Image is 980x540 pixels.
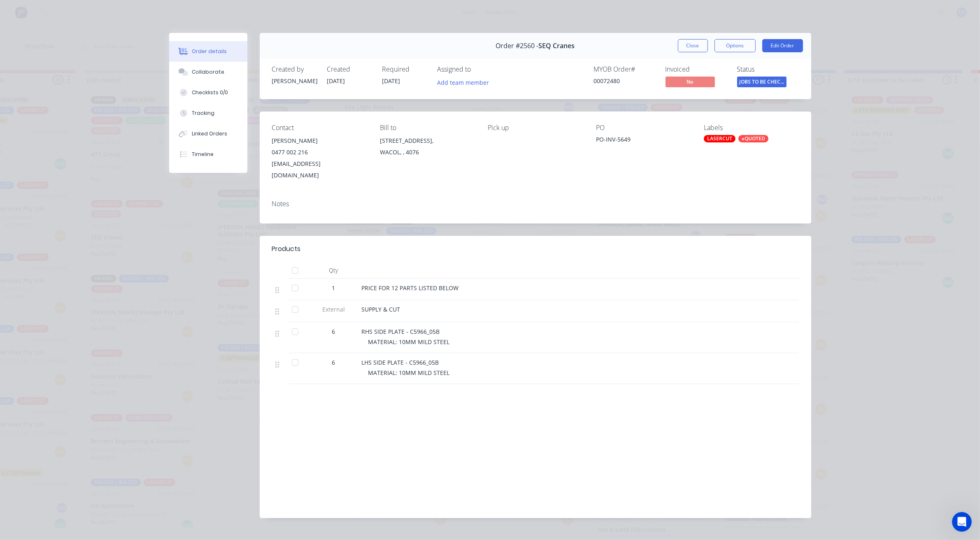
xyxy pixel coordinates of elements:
div: Checklists 0/0 [192,89,228,96]
span: MATERIAL: 10MM MILD STEEL [368,369,450,377]
div: LASERCUT [704,135,736,142]
div: Timeline [192,151,214,158]
button: Add team member [438,77,493,88]
button: JOBS TO BE CHEC... [737,77,787,89]
button: Order details [169,41,247,62]
div: Collaborate [192,68,224,76]
button: Collaborate [169,62,247,82]
div: [STREET_ADDRESS],WACOL, , 4076 [380,135,475,161]
span: No [666,77,715,87]
button: Add team member [433,77,493,88]
button: Edit Order [762,39,803,52]
span: [DATE] [382,77,400,85]
button: Timeline [169,144,247,165]
div: Required [382,65,428,73]
div: Created [327,65,372,73]
button: Checklists 0/0 [169,82,247,103]
div: xQUOTED [738,135,768,142]
div: Tracking [192,109,214,117]
span: 1 [332,284,335,292]
button: Tracking [169,103,247,123]
span: MATERIAL: 10MM MILD STEEL [368,338,450,346]
button: Linked Orders [169,123,247,144]
div: Invoiced [666,65,727,73]
div: PO [596,124,691,132]
div: Created by [272,65,317,73]
div: 00072480 [594,77,656,85]
div: Status [737,65,799,73]
div: Products [272,244,301,254]
div: [PERSON_NAME] [272,135,367,147]
div: [EMAIL_ADDRESS][DOMAIN_NAME] [272,158,367,181]
span: 6 [332,327,335,336]
span: LHS SIDE PLATE - C5966_05B [362,358,439,366]
span: SEQ Cranes [539,42,575,50]
div: Qty [309,262,358,279]
span: SUPPLY & CUT [362,305,400,313]
span: Order #2560 - [496,42,539,50]
span: JOBS TO BE CHEC... [737,77,787,87]
iframe: Intercom live chat [952,512,972,532]
div: [PERSON_NAME] [272,77,317,85]
div: Pick up [488,124,582,132]
div: PO-INV-5649 [596,135,691,147]
div: Contact [272,124,367,132]
div: [PERSON_NAME]0477 002 216[EMAIL_ADDRESS][DOMAIN_NAME] [272,135,367,181]
div: Labels [704,124,798,132]
span: External [312,305,355,314]
div: Order details [192,48,227,55]
div: Linked Orders [192,130,227,137]
button: Close [678,39,708,52]
div: 0477 002 216 [272,147,367,158]
span: [DATE] [327,77,345,85]
span: PRICE FOR 12 PARTS LISTED BELOW [362,284,459,292]
div: MYOB Order # [594,65,656,73]
div: Assigned to [438,65,520,73]
span: 6 [332,358,335,367]
div: WACOL, , 4076 [380,147,475,158]
div: [STREET_ADDRESS], [380,135,475,147]
div: Notes [272,200,799,208]
span: RHS SIDE PLATE - C5966_05B [362,328,440,335]
div: Bill to [380,124,475,132]
button: Options [715,39,756,52]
